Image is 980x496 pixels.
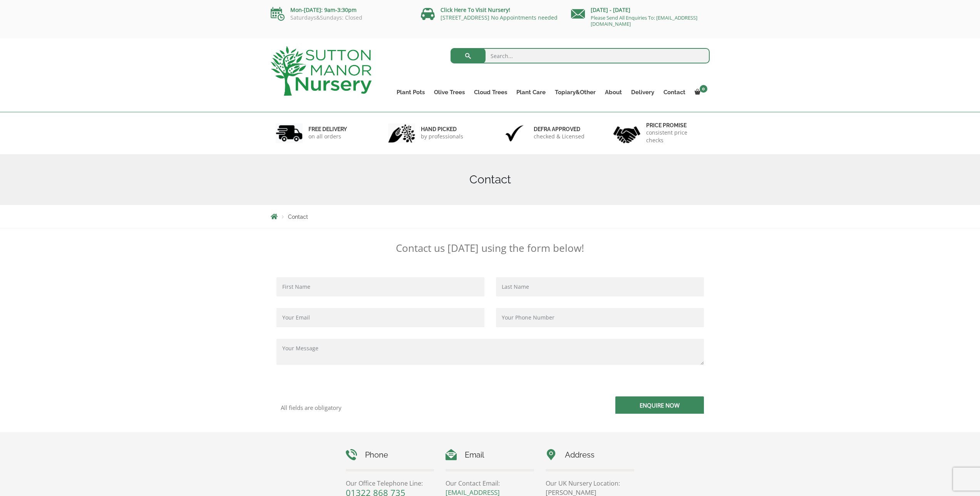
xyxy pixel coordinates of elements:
[646,122,705,129] h6: Price promise
[534,133,585,140] p: checked & Licensed
[512,87,550,98] a: Plant Care
[469,87,512,98] a: Cloud Trees
[276,308,484,327] input: Your Email
[571,5,710,15] p: [DATE] - [DATE]
[346,449,434,461] h4: Phone
[659,87,690,98] a: Contact
[496,308,704,327] input: Your Phone Number
[446,479,534,488] p: Our Contact Email:
[421,126,463,133] h6: hand picked
[429,87,469,98] a: Olive Trees
[308,133,347,140] p: on all orders
[276,123,303,143] img: 1.jpg
[346,479,434,488] p: Our Office Telephone Line:
[496,277,704,296] input: Last Name
[615,396,704,414] input: Enquire Now
[288,214,308,220] span: Contact
[546,449,634,461] h4: Address
[271,173,710,186] h1: Contact
[271,15,409,21] p: Saturdays&Sundays: Closed
[421,133,463,140] p: by professionals
[550,87,600,98] a: Topiary&Other
[276,277,484,296] input: First Name
[271,5,409,15] p: Mon-[DATE]: 9am-3:30pm
[700,85,707,93] span: 0
[388,123,415,143] img: 2.jpg
[446,449,534,461] h4: Email
[441,6,510,13] a: Click Here To Visit Nursery!
[271,277,710,432] form: Contact form
[627,87,659,98] a: Delivery
[271,242,710,254] p: Contact us [DATE] using the form below!
[600,87,627,98] a: About
[534,126,585,133] h6: Defra approved
[646,129,705,144] p: consistent price checks
[271,46,372,96] img: logo
[271,213,710,220] nav: Breadcrumbs
[591,14,697,27] a: Please Send All Enquiries To: [EMAIL_ADDRESS][DOMAIN_NAME]
[451,48,710,63] input: Search...
[613,122,640,145] img: 4.jpg
[501,123,528,143] img: 3.jpg
[546,479,634,488] p: Our UK Nursery Location:
[441,14,558,21] a: [STREET_ADDRESS] No Appointments needed
[281,404,484,411] p: All fields are obligatory
[392,87,429,98] a: Plant Pots
[690,87,710,98] a: 0
[308,126,347,133] h6: FREE DELIVERY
